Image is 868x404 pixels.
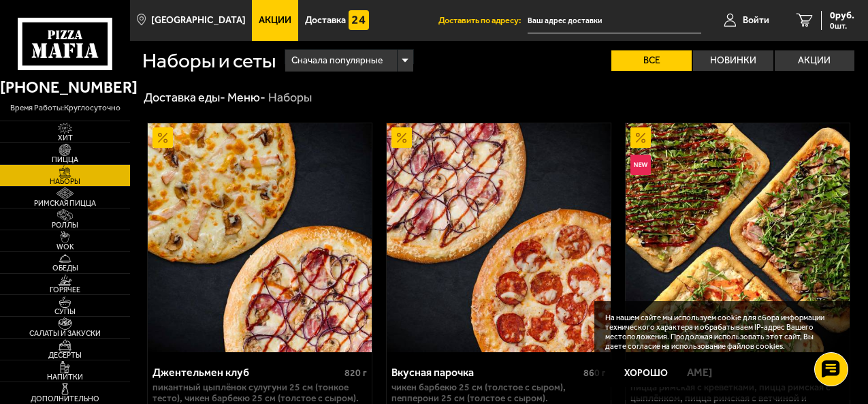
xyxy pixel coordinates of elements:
[227,90,266,105] a: Меню-
[387,123,611,352] a: АкционныйВкусная парочка
[268,90,312,106] div: Наборы
[626,123,850,352] img: Мама Миа
[144,90,225,105] a: Доставка еды-
[391,127,412,148] img: Акционный
[142,51,276,72] h1: Наборы и сеты
[305,16,346,25] span: Доставка
[693,50,773,71] label: Новинки
[291,48,383,74] span: Сначала популярные
[148,123,372,352] img: Джентельмен клуб
[438,16,528,25] span: Доставить по адресу:
[344,367,367,379] span: 820 г
[611,50,692,71] label: Все
[151,16,246,25] span: [GEOGRAPHIC_DATA]
[152,366,341,379] div: Джентельмен клуб
[830,11,854,20] span: 0 руб.
[152,127,173,148] img: Акционный
[626,123,850,352] a: АкционныйНовинкаМама Миа
[605,360,687,387] button: Хорошо
[775,50,855,71] label: Акции
[391,366,580,379] div: Вкусная парочка
[391,382,606,404] p: Чикен Барбекю 25 см (толстое с сыром), Пепперони 25 см (толстое с сыром).
[630,155,651,175] img: Новинка
[387,123,611,352] img: Вкусная парочка
[743,16,769,25] span: Войти
[830,22,854,30] span: 0 шт.
[349,10,369,31] img: 15daf4d41897b9f0e9f617042186c801.svg
[630,127,651,148] img: Акционный
[528,8,701,33] input: Ваш адрес доставки
[148,123,372,352] a: АкционныйДжентельмен клуб
[605,313,835,351] p: На нашем сайте мы используем cookie для сбора информации технического характера и обрабатываем IP...
[583,367,606,379] span: 860 г
[259,16,291,25] span: Акции
[152,382,367,404] p: Пикантный цыплёнок сулугуни 25 см (тонкое тесто), Чикен Барбекю 25 см (толстое с сыром).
